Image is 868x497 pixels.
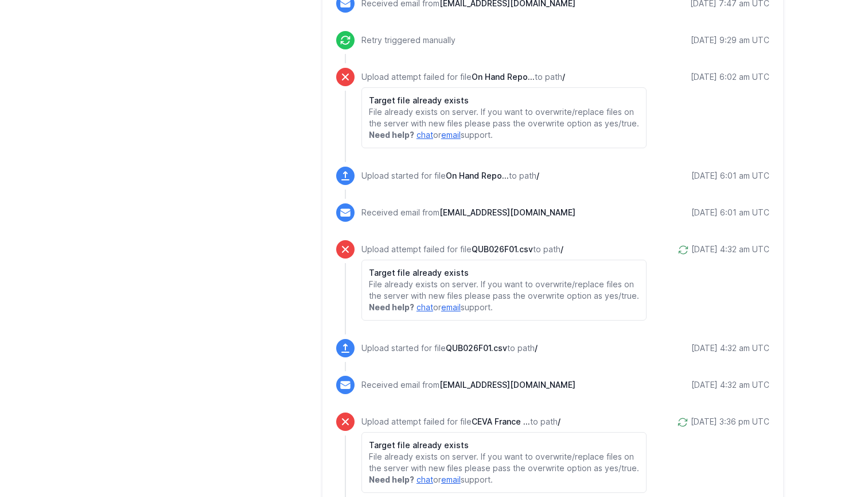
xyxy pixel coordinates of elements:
div: [DATE] 6:01 am UTC [691,207,769,218]
span: CEVA France Inventory Report Template 1.9 - 25 SEPT 25.xlsm [472,417,530,426]
div: [DATE] 6:01 am UTC [691,170,769,182]
p: Upload attempt failed for file to path [361,71,647,83]
h6: Target file already exists [369,95,639,106]
span: On Hand Report 8AM CET.xlsx [472,72,535,82]
span: On Hand Report 8AM CET.xlsx [446,171,509,180]
strong: Need help? [369,475,414,484]
div: [DATE] 4:32 am UTC [691,379,769,391]
div: [DATE] 4:32 am UTC [691,244,769,255]
p: Received email from [361,379,575,391]
p: File already exists on server. If you want to overwrite/replace files on the server with new file... [369,106,639,129]
div: [DATE] 3:36 pm UTC [691,416,769,427]
span: [EMAIL_ADDRESS][DOMAIN_NAME] [439,207,575,217]
p: Upload started for file to path [361,342,538,354]
h6: Target file already exists [369,440,639,451]
span: / [535,343,538,353]
a: email [441,130,461,140]
span: QUB026F01.csv [446,343,507,353]
div: [DATE] 9:29 am UTC [691,34,769,46]
span: [EMAIL_ADDRESS][DOMAIN_NAME] [439,380,575,390]
p: Upload started for file to path [361,170,539,182]
span: QUB026F01.csv [472,244,533,254]
span: / [560,244,563,254]
p: File already exists on server. If you want to overwrite/replace files on the server with new file... [369,451,639,474]
div: [DATE] 6:02 am UTC [691,71,769,83]
div: [DATE] 4:32 am UTC [691,342,769,354]
span: / [562,72,565,82]
iframe: Drift Widget Chat Controller [811,440,854,483]
p: or support. [369,302,639,313]
strong: Need help? [369,302,414,312]
p: or support. [369,129,639,141]
p: Received email from [361,207,575,218]
span: / [536,171,539,180]
p: Upload attempt failed for file to path [361,244,647,255]
h6: Target file already exists [369,267,639,279]
p: File already exists on server. If you want to overwrite/replace files on the server with new file... [369,279,639,302]
strong: Need help? [369,130,414,140]
span: / [558,417,560,426]
p: Upload attempt failed for file to path [361,416,647,427]
a: email [441,302,461,312]
p: or support. [369,474,639,486]
a: email [441,475,461,484]
p: Retry triggered manually [361,34,456,46]
a: chat [417,302,433,312]
a: chat [417,130,433,140]
a: chat [417,475,433,484]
